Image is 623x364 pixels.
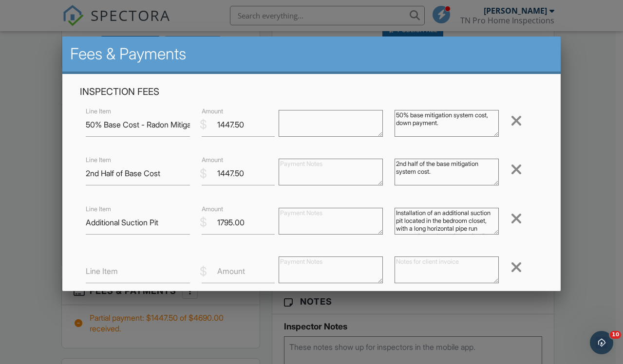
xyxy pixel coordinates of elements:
label: Line Item [86,266,118,276]
div: $ [200,165,207,182]
textarea: 50% base mitigation system cost, down payment. [395,110,499,137]
iframe: Intercom live chat [590,331,613,354]
label: Amount [217,266,245,276]
div: $ [200,214,207,231]
textarea: 2nd half of the base mitigation system cost. [395,159,499,185]
div: $ [200,263,207,280]
label: Line Item [86,156,111,164]
span: 10 [610,331,621,339]
label: Amount [202,204,223,213]
label: Line Item [86,107,111,116]
label: Amount [202,156,223,164]
label: Line Item [86,204,111,213]
h2: Fees & Payments [70,44,553,64]
textarea: Installation of an additional suction pit located in the bedroom closet, with a long horizontal p... [395,208,499,235]
label: Amount [202,107,223,116]
div: $ [200,116,207,133]
h4: Inspection Fees [80,86,543,98]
